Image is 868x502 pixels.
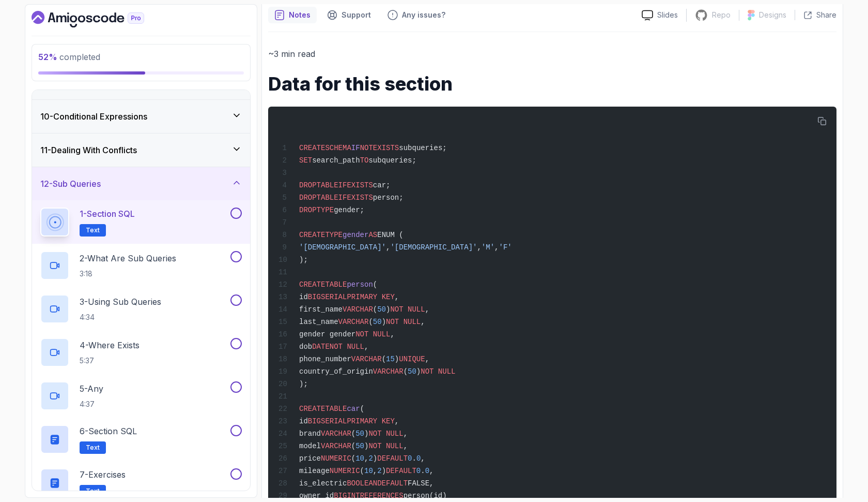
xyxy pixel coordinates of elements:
[499,243,512,252] span: 'F'
[421,367,455,376] span: NOT NULL
[80,382,103,395] p: 5 - Any
[347,181,373,189] span: EXISTS
[330,343,364,351] span: NOT NULL
[395,355,399,363] span: )
[399,144,446,152] span: subqueries;
[408,479,433,488] span: FALSE,
[32,134,250,167] button: 11-Dealing With Conflicts
[421,318,425,326] span: ,
[338,318,369,326] span: VARCHAR
[325,405,347,413] span: TABLE
[317,181,338,189] span: TABLE
[482,243,494,252] span: 'M'
[299,492,334,500] span: owner_id
[633,10,686,21] a: Slides
[390,243,477,252] span: '[DEMOGRAPHIC_DATA]'
[299,330,355,338] span: gender gender
[268,73,836,94] h1: Data for this section
[80,208,135,220] p: 1 - Section SQL
[360,467,364,475] span: (
[368,430,403,438] span: NOT NULL
[330,467,360,475] span: NUMERIC
[40,110,147,123] h3: 10 - Conditional Expressions
[325,231,343,239] span: TYPE
[268,47,836,61] p: ~3 min read
[268,7,317,23] button: notes button
[390,305,425,314] span: NOT NULL
[299,293,308,301] span: id
[338,181,347,189] span: IF
[299,231,325,239] span: CREATE
[657,10,678,20] p: Slides
[373,467,377,475] span: ,
[347,293,394,301] span: PRIMARY KEY
[40,381,242,410] button: 5-Any4:37
[299,417,308,425] span: id
[416,467,421,475] span: 0
[364,467,373,475] span: 10
[351,454,355,463] span: (
[299,256,308,264] span: );
[386,243,390,252] span: ,
[347,417,394,425] span: PRIMARY KEY
[421,467,425,475] span: .
[347,280,373,289] span: person
[355,330,390,338] span: NOT NULL
[299,442,321,450] span: model
[80,269,176,279] p: 3:18
[347,479,377,488] span: BOOLEAN
[299,305,343,314] span: first_name
[299,318,338,326] span: last_name
[351,355,382,363] span: VARCHAR
[368,156,416,165] span: subqueries;
[381,7,452,23] button: Feedback button
[312,343,330,351] span: DATE
[40,294,242,323] button: 3-Using Sub Queries4:34
[40,178,101,190] h3: 12 - Sub Queries
[373,181,391,189] span: car;
[364,430,368,438] span: )
[299,405,325,413] span: CREATE
[402,10,445,20] p: Any issues?
[416,367,421,376] span: )
[382,318,386,326] span: )
[399,355,425,363] span: UNIQUE
[321,454,351,463] span: NUMERIC
[412,454,416,463] span: .
[334,492,360,500] span: BIGINT
[377,479,408,488] span: DEFAULT
[299,156,312,165] span: SET
[80,468,126,481] p: 7 - Exercises
[364,454,368,463] span: ,
[364,442,368,450] span: )
[312,156,360,165] span: search_path
[355,454,364,463] span: 10
[308,417,347,425] span: BIGSERIAL
[364,343,368,351] span: ,
[80,312,161,322] p: 4:34
[377,467,381,475] span: 2
[816,10,836,20] p: Share
[338,194,347,202] span: IF
[373,305,377,314] span: (
[317,194,338,202] span: TABLE
[80,296,161,308] p: 3 - Using Sub Queries
[377,231,403,239] span: ENUM (
[325,280,347,289] span: TABLE
[351,144,360,152] span: IF
[308,293,347,301] span: BIGSERIAL
[386,318,421,326] span: NOT NULL
[390,330,394,338] span: ,
[373,367,404,376] span: VARCHAR
[299,206,317,214] span: DROP
[299,479,347,488] span: is_electric
[425,467,429,475] span: 0
[368,318,373,326] span: (
[347,194,373,202] span: EXISTS
[299,467,330,475] span: mileage
[289,10,311,20] p: Notes
[40,338,242,367] button: 4-Where Exists5:37
[373,194,404,202] span: person;
[321,442,351,450] span: VARCHAR
[299,454,321,463] span: price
